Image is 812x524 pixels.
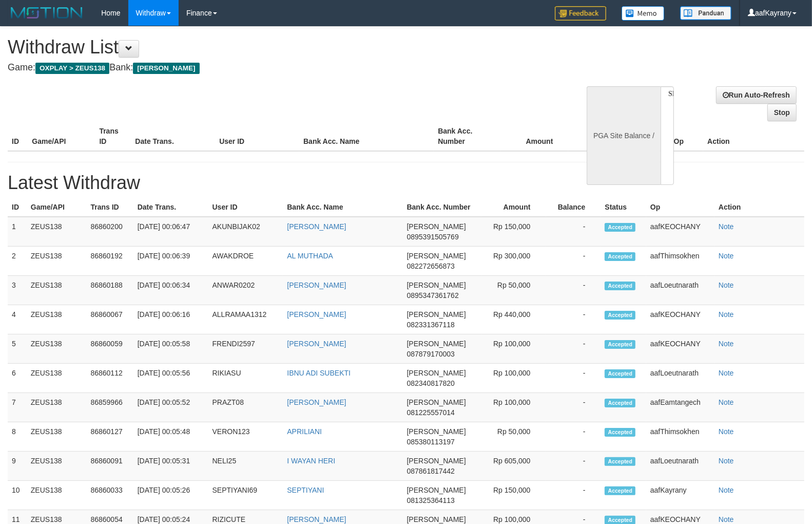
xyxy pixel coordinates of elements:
[8,481,27,510] td: 10
[133,334,208,364] td: [DATE] 00:05:58
[208,217,283,247] td: AKUNBIJAK02
[27,198,87,217] th: Game/API
[27,305,87,334] td: ZEUS138
[719,427,734,436] a: Note
[86,393,133,422] td: 86859966
[133,305,208,334] td: [DATE] 00:06:16
[481,305,546,334] td: Rp 440,000
[8,305,27,334] td: 4
[646,305,714,334] td: aafKEOCHANY
[208,364,283,393] td: RIKIASU
[407,369,466,377] span: [PERSON_NAME]
[646,276,714,305] td: aafLoeutnarath
[133,63,199,74] span: [PERSON_NAME]
[208,334,283,364] td: FRENDI2597
[27,334,87,364] td: ZEUS138
[407,467,455,475] span: 087861817442
[646,247,714,276] td: aafThimsokhen
[86,247,133,276] td: 86860192
[407,408,455,417] span: 081225557014
[27,276,87,305] td: ZEUS138
[8,334,27,364] td: 5
[8,173,804,193] h1: Latest Withdraw
[568,122,630,151] th: Balance
[719,222,734,231] a: Note
[407,222,466,231] span: [PERSON_NAME]
[86,422,133,452] td: 86860127
[605,486,635,495] span: Accepted
[133,247,208,276] td: [DATE] 00:06:39
[719,515,734,523] a: Note
[86,364,133,393] td: 86860112
[86,305,133,334] td: 86860067
[719,457,734,465] a: Note
[670,122,704,151] th: Op
[605,223,635,232] span: Accepted
[646,452,714,481] td: aafLoeutnarath
[133,481,208,510] td: [DATE] 00:05:26
[481,276,546,305] td: Rp 50,000
[8,37,531,58] h1: Withdraw List
[680,6,731,20] img: panduan.png
[287,515,346,523] a: [PERSON_NAME]
[8,364,27,393] td: 6
[605,457,635,466] span: Accepted
[605,311,635,320] span: Accepted
[133,276,208,305] td: [DATE] 00:06:34
[287,252,333,260] a: AL MUTHADA
[208,393,283,422] td: PRAZT08
[407,252,466,260] span: [PERSON_NAME]
[403,198,481,217] th: Bank Acc. Number
[605,428,635,437] span: Accepted
[407,515,466,523] span: [PERSON_NAME]
[481,481,546,510] td: Rp 150,000
[208,481,283,510] td: SEPTIYANI69
[8,122,28,151] th: ID
[28,122,95,151] th: Game/API
[287,427,322,436] a: APRILIANI
[501,122,568,151] th: Amount
[719,486,734,494] a: Note
[208,276,283,305] td: ANWAR0202
[407,310,466,319] span: [PERSON_NAME]
[546,393,601,422] td: -
[407,427,466,436] span: [PERSON_NAME]
[287,457,335,465] a: I WAYAN HERI
[287,486,324,494] a: SEPTIYANI
[646,422,714,452] td: aafThimsokhen
[716,86,797,104] a: Run Auto-Refresh
[8,217,27,247] td: 1
[719,281,734,289] a: Note
[8,198,27,217] th: ID
[86,452,133,481] td: 86860091
[703,122,804,151] th: Action
[287,310,346,319] a: [PERSON_NAME]
[133,393,208,422] td: [DATE] 00:05:52
[646,481,714,510] td: aafKayrany
[133,422,208,452] td: [DATE] 00:05:48
[767,104,797,121] a: Stop
[407,321,455,329] span: 082331367118
[8,393,27,422] td: 7
[407,291,459,300] span: 0895347361762
[646,217,714,247] td: aafKEOCHANY
[35,63,109,74] span: OXPLAY > ZEUS138
[719,310,734,319] a: Note
[407,379,455,387] span: 082340817820
[208,422,283,452] td: VERON123
[86,198,133,217] th: Trans ID
[283,198,402,217] th: Bank Acc. Name
[287,281,346,289] a: [PERSON_NAME]
[546,364,601,393] td: -
[287,398,346,406] a: [PERSON_NAME]
[407,350,455,358] span: 087879170003
[27,452,87,481] td: ZEUS138
[605,369,635,378] span: Accepted
[8,5,86,21] img: MOTION_logo.png
[27,481,87,510] td: ZEUS138
[86,217,133,247] td: 86860200
[481,334,546,364] td: Rp 100,000
[215,122,299,151] th: User ID
[407,486,466,494] span: [PERSON_NAME]
[546,334,601,364] td: -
